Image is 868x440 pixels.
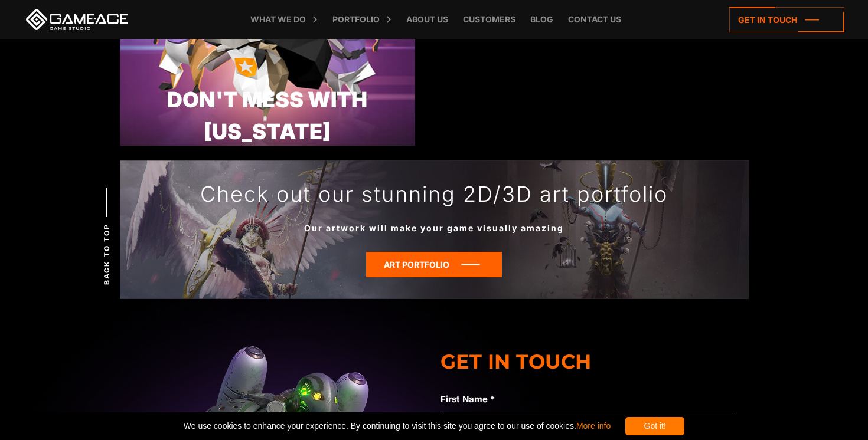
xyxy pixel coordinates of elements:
a: art portfolio [366,252,502,277]
div: Don't Mess with [US_STATE] [120,84,415,147]
div: Our artwork will make your game visually amazing [120,222,749,234]
span: Back to top [102,224,112,285]
div: Got it! [625,417,684,435]
div: Check out our stunning 2D/3D art portfolio [120,178,749,210]
span: We use cookies to enhance your experience. By continuing to visit this site you agree to our use ... [184,417,611,435]
a: More info [576,421,611,431]
label: First Name * [440,392,735,406]
a: Get in touch [729,7,844,32]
